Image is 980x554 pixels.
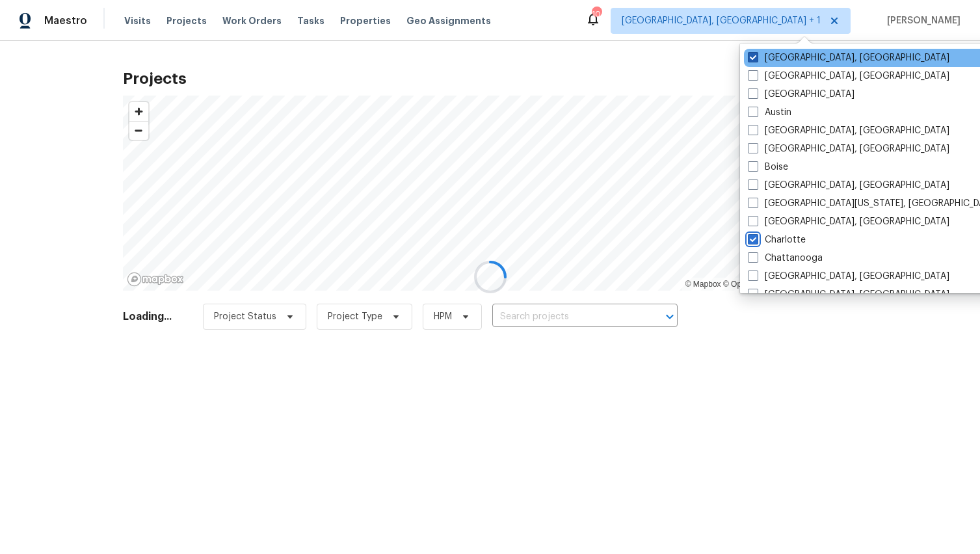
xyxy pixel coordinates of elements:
label: Austin [748,106,791,119]
a: Mapbox [685,280,721,289]
button: Zoom in [129,102,148,121]
label: [GEOGRAPHIC_DATA], [GEOGRAPHIC_DATA] [748,124,949,137]
div: 104 [592,8,601,21]
span: Zoom out [129,122,148,140]
label: Charlotte [748,233,806,246]
label: [GEOGRAPHIC_DATA], [GEOGRAPHIC_DATA] [748,215,949,228]
button: Zoom out [129,121,148,140]
label: [GEOGRAPHIC_DATA], [GEOGRAPHIC_DATA] [748,51,949,64]
label: [GEOGRAPHIC_DATA], [GEOGRAPHIC_DATA] [748,288,949,301]
label: Chattanooga [748,252,823,265]
label: [GEOGRAPHIC_DATA], [GEOGRAPHIC_DATA] [748,70,949,83]
label: [GEOGRAPHIC_DATA], [GEOGRAPHIC_DATA] [748,270,949,283]
label: Boise [748,161,788,174]
label: [GEOGRAPHIC_DATA] [748,88,854,101]
label: [GEOGRAPHIC_DATA], [GEOGRAPHIC_DATA] [748,142,949,155]
a: Mapbox homepage [127,272,184,287]
a: OpenStreetMap [723,280,786,289]
label: [GEOGRAPHIC_DATA], [GEOGRAPHIC_DATA] [748,179,949,192]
